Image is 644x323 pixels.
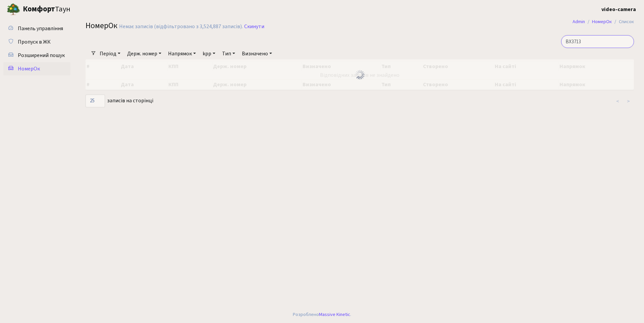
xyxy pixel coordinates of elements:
a: Панель управління [3,22,70,35]
b: Комфорт [23,4,55,14]
a: НомерОк [592,18,612,25]
span: НомерОк [86,20,117,32]
span: Пропуск в ЖК [18,38,51,46]
a: Massive Kinetic [319,311,350,318]
img: Обробка... [355,69,365,80]
input: Пошук... [561,35,634,48]
a: Тип [219,48,238,59]
nav: breadcrumb [562,15,644,29]
a: Пропуск в ЖК [3,35,70,49]
div: Розроблено . [293,311,351,318]
a: kpp [200,48,218,59]
div: Немає записів (відфільтровано з 3,524,887 записів). [119,23,243,30]
a: Скинути [244,23,264,30]
b: video-camera [601,6,636,13]
a: Розширений пошук [3,49,70,62]
a: Визначено [239,48,275,59]
span: Панель управління [18,25,63,32]
a: video-camera [601,5,636,13]
li: Список [612,18,634,25]
select: записів на сторінці [86,95,105,107]
label: записів на сторінці [86,95,153,107]
a: Держ. номер [124,48,164,59]
img: logo.png [7,3,20,16]
span: Таун [23,4,70,15]
span: НомерОк [18,65,40,72]
a: Admin [573,18,585,25]
a: НомерОк [3,62,70,75]
button: Переключити навігацію [84,4,101,15]
a: Напрямок [165,48,199,59]
a: Період [97,48,123,59]
span: Розширений пошук [18,52,65,59]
